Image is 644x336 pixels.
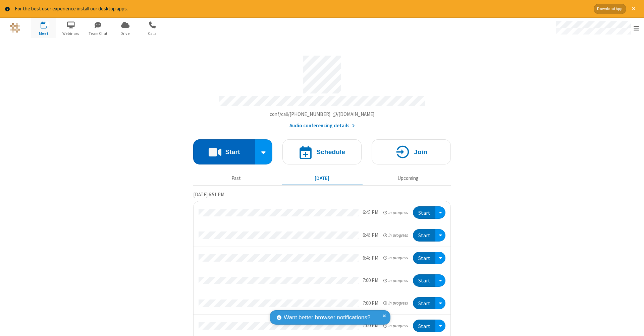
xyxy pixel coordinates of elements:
em: in progress [383,323,408,329]
div: Open menu [549,18,644,38]
button: Schedule [282,139,362,164]
section: Account details [193,51,451,129]
em: in progress [383,300,408,306]
button: Start [413,274,435,287]
span: Team Chat [86,30,111,37]
div: Start conference options [255,139,273,164]
em: in progress [383,277,408,284]
button: Upcoming [368,172,448,185]
div: Open menu [435,297,445,310]
span: Drive [113,30,138,37]
button: Start [413,297,435,310]
h4: Schedule [316,149,345,155]
button: Start [193,139,255,164]
button: Start [413,320,435,332]
h4: Start [225,149,240,155]
span: Meet [31,30,56,37]
span: Calls [140,30,165,37]
button: Audio conferencing details [289,122,355,130]
div: 6:45 PM [363,209,378,216]
span: [DATE] 6:51 PM [193,191,224,198]
button: Copy my meeting room linkCopy my meeting room link [270,111,375,118]
button: Start [413,252,435,264]
div: Open menu [435,274,445,287]
button: Join [372,139,451,164]
div: 8 [45,21,50,26]
em: in progress [383,209,408,216]
span: Webinars [58,30,84,37]
button: Past [196,172,277,185]
span: Want better browser notifications? [284,313,370,322]
div: Open menu [435,252,445,264]
button: Logo [2,18,28,38]
em: in progress [383,255,408,261]
button: Start [413,206,435,219]
button: Close alert [629,4,639,14]
div: Open menu [435,206,445,219]
img: QA Selenium DO NOT DELETE OR CHANGE [10,23,20,33]
div: For the best user experience install our desktop apps. [15,5,589,13]
button: Start [413,229,435,242]
em: in progress [383,232,408,239]
div: 7:00 PM [363,277,378,284]
div: 6:45 PM [363,254,378,262]
h4: Join [414,149,427,155]
button: [DATE] [282,172,363,185]
div: Open menu [435,229,445,242]
button: Download App [594,4,626,14]
div: 6:45 PM [363,231,378,239]
span: Copy my meeting room link [270,111,375,117]
div: Open menu [435,320,445,332]
div: 7:00 PM [363,299,378,307]
iframe: Chat [627,319,639,331]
